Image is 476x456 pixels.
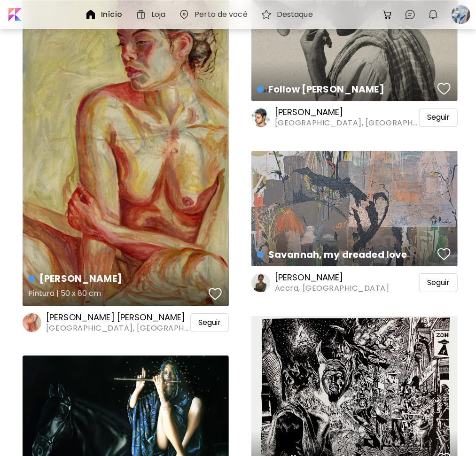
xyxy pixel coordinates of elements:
button: favorites [435,79,453,98]
h6: Início [101,11,122,18]
a: [PERSON_NAME]Accra, [GEOGRAPHIC_DATA]Seguir [251,272,458,294]
a: [PERSON_NAME] [PERSON_NAME][GEOGRAPHIC_DATA], [GEOGRAPHIC_DATA]Seguir [23,312,229,333]
h4: Follow [PERSON_NAME] [257,82,435,96]
h5: Pintura | 50 x 80 cm [28,286,206,304]
span: [GEOGRAPHIC_DATA], [GEOGRAPHIC_DATA] [46,323,188,333]
a: [PERSON_NAME][GEOGRAPHIC_DATA], [GEOGRAPHIC_DATA]Seguir [251,107,458,128]
h4: [PERSON_NAME] [28,271,206,286]
button: favorites [435,245,453,263]
img: bellIcon [428,9,439,20]
a: Início [85,9,126,20]
span: Seguir [198,318,221,327]
h6: Loja [151,11,165,18]
a: Destaque [261,9,317,20]
span: Seguir [427,113,450,122]
img: cart [382,9,393,20]
h6: [PERSON_NAME] [275,107,417,118]
h6: Perto de você [195,11,248,18]
div: Seguir [419,108,458,127]
h6: [PERSON_NAME] [PERSON_NAME] [46,312,188,323]
button: bellIcon [425,7,441,23]
span: Accra, [GEOGRAPHIC_DATA] [275,283,390,294]
button: favorites [206,285,224,303]
img: chatIcon [405,9,416,20]
h6: [PERSON_NAME] [275,272,390,283]
a: Perto de você [179,9,251,20]
div: Seguir [419,273,458,292]
h4: Savannah, my dreaded love [257,247,435,262]
span: [GEOGRAPHIC_DATA], [GEOGRAPHIC_DATA] [275,118,417,128]
h6: Destaque [277,11,313,18]
span: Seguir [427,278,450,287]
div: Seguir [190,313,229,332]
a: Loja [135,9,169,20]
a: Savannah, my dreaded lovefavoriteshttps://cdn.kaleido.art/CDN/Artwork/169632/Primary/medium.webp?... [251,151,458,266]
